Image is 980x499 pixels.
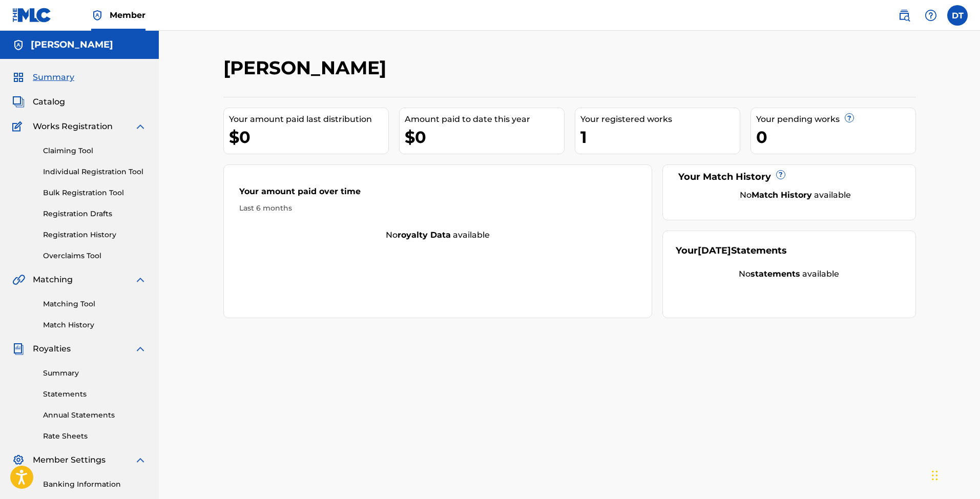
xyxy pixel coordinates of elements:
[398,230,451,240] strong: royalty data
[405,126,564,149] div: $0
[43,368,147,379] a: Summary
[932,460,938,491] div: Drag
[110,9,145,21] span: Member
[845,114,853,122] span: ?
[894,5,914,26] a: Public Search
[43,209,147,219] a: Registration Drafts
[750,269,800,279] strong: statements
[12,454,25,466] img: Member Settings
[405,113,564,126] div: Amount paid to date this year
[43,299,147,309] a: Matching Tool
[580,113,740,126] div: Your registered works
[43,320,147,330] a: Match History
[12,96,65,108] a: CatalogCatalog
[676,268,903,280] div: No available
[580,126,740,149] div: 1
[676,244,787,258] div: Your Statements
[947,5,968,26] div: User Menu
[229,113,388,126] div: Your amount paid last distribution
[33,96,65,108] span: Catalog
[43,251,147,261] a: Overclaims Tool
[43,188,147,198] a: Bulk Registration Tool
[898,9,910,22] img: search
[921,5,941,26] div: Help
[756,113,915,126] div: Your pending works
[33,274,73,286] span: Matching
[134,120,147,133] img: expand
[689,189,903,201] div: No available
[925,9,937,22] img: help
[12,274,25,286] img: Matching
[12,71,74,84] a: SummarySummary
[224,229,652,241] div: No available
[239,203,637,214] div: Last 6 months
[134,343,147,355] img: expand
[43,389,147,400] a: Statements
[756,126,915,149] div: 0
[752,190,812,200] strong: Match History
[12,71,25,84] img: Summary
[33,120,113,133] span: Works Registration
[12,343,25,355] img: Royalties
[12,39,25,51] img: Accounts
[777,171,785,179] span: ?
[698,245,731,256] span: [DATE]
[43,167,147,177] a: Individual Registration Tool
[12,8,52,23] img: MLC Logo
[134,454,147,466] img: expand
[91,9,103,22] img: Top Rightsholder
[12,120,26,133] img: Works Registration
[229,126,388,149] div: $0
[43,431,147,442] a: Rate Sheets
[33,454,106,466] span: Member Settings
[929,450,980,499] iframe: Chat Widget
[43,410,147,421] a: Annual Statements
[31,39,113,51] h5: Dwight Tolbert
[12,96,25,108] img: Catalog
[43,230,147,240] a: Registration History
[33,343,71,355] span: Royalties
[43,145,147,156] a: Claiming Tool
[134,274,147,286] img: expand
[223,56,391,79] h2: [PERSON_NAME]
[239,185,637,203] div: Your amount paid over time
[33,71,74,84] span: Summary
[676,170,903,184] div: Your Match History
[43,479,147,490] a: Banking Information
